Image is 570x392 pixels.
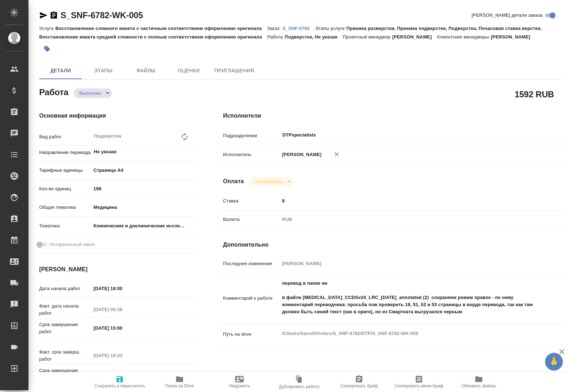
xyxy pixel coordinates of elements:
p: Факт. дата начала работ [39,303,91,317]
div: Медицина [91,201,195,213]
p: Исполнитель [223,151,280,158]
p: Тарифные единицы [39,167,91,174]
p: Восстановление сложного макета с частичным соответствием оформлению оригинала [55,26,267,31]
button: Уведомить [209,372,269,392]
p: Факт. срок заверш. работ [39,349,91,363]
span: Дублировать работу [279,384,320,389]
p: Срок завершения услуги [39,367,91,381]
button: Обновить файлы [449,372,509,392]
h4: Исполнители [223,112,562,120]
span: [PERSON_NAME] детали заказа [472,12,543,19]
input: Пустое поле [91,304,153,315]
button: Скопировать ссылку для ЯМессенджера [39,11,48,20]
h4: Дополнительно [223,241,562,249]
h2: Работа [39,85,68,98]
span: 🙏 [548,354,560,369]
h4: Оплата [223,177,244,186]
p: Вид работ [39,133,91,140]
p: [PERSON_NAME] [491,34,536,40]
span: Приглашения [214,66,254,75]
p: Валюта [223,216,280,223]
p: [PERSON_NAME] [392,34,437,40]
button: Скопировать ссылку [50,11,58,20]
span: Обновить файлы [462,383,496,388]
p: Работа [267,34,285,40]
button: Дублировать работу [269,372,329,392]
p: [PERSON_NAME] [280,151,322,158]
span: Нотариальный заказ [50,241,95,248]
h4: [PERSON_NAME] [39,265,195,274]
p: S_SNF-6782 [283,26,315,31]
span: Файлы [129,66,163,75]
div: RUB [280,213,534,226]
p: Дата начала работ [39,285,91,292]
span: Этапы [86,66,120,75]
a: S_SNF-6782-WK-005 [61,10,143,20]
span: Детали [43,66,78,75]
button: Скопировать мини-бриф [389,372,449,392]
p: Проектный менеджер [343,34,392,40]
p: Этапы услуги [315,26,347,31]
p: Тематика [39,222,91,229]
span: Скопировать мини-бриф [394,383,443,388]
input: ✎ Введи что-нибудь [91,184,195,194]
p: Услуга [39,26,55,31]
button: Open [530,134,532,136]
span: Скопировать бриф [340,383,378,388]
input: Пустое поле [280,258,534,269]
span: Уведомить [229,383,250,388]
div: Страница А4 [91,164,195,176]
p: Клиентские менеджеры [437,34,491,40]
button: Добавить тэг [39,41,55,57]
p: Кол-во единиц [39,185,91,192]
textarea: перевод в папке ин в файле [MEDICAL_DATA]_CCDSv24_LRC_[DATE]_annotated (2) сохраняем режим правок... [280,277,534,318]
p: Ставка [223,197,280,205]
div: Выполнен [250,177,294,186]
button: Папка на Drive [150,372,209,392]
p: Подверстка, Не указан [285,34,343,40]
p: Заказ: [267,26,283,31]
input: ✎ Введи что-нибудь [91,369,153,379]
h2: 1592 RUB [515,88,554,100]
span: Папка на Drive [165,383,194,388]
input: ✎ Введи что-нибудь [280,196,534,206]
h4: Основная информация [39,112,195,120]
button: Open [191,151,192,153]
p: Комментарий к работе [223,295,280,302]
div: Клинические и доклинические исследования [91,220,195,232]
button: Выполнен [77,90,103,96]
span: Сохранить и пересчитать [94,383,145,388]
a: S_SNF-6782 [283,25,315,31]
button: Сохранить и пересчитать [90,372,150,392]
span: Оценки [172,66,206,75]
input: Пустое поле [91,350,153,361]
p: Срок завершения работ [39,321,91,335]
button: Удалить исполнителя [329,146,344,162]
input: ✎ Введи что-нибудь [91,323,153,333]
button: Не оплачена [253,179,285,185]
button: 🙏 [545,353,563,371]
p: Подразделение [223,132,280,139]
p: Путь на drive [223,331,280,338]
input: ✎ Введи что-нибудь [91,283,153,294]
button: Скопировать бриф [329,372,389,392]
p: Последнее изменение [223,260,280,267]
textarea: /Clients/Sanofi/Orders/S_SNF-6782/DTP/S_SNF-6782-WK-005 [280,327,534,340]
p: Направление перевода [39,149,91,156]
div: Выполнен [74,88,112,98]
p: Общая тематика [39,204,91,211]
